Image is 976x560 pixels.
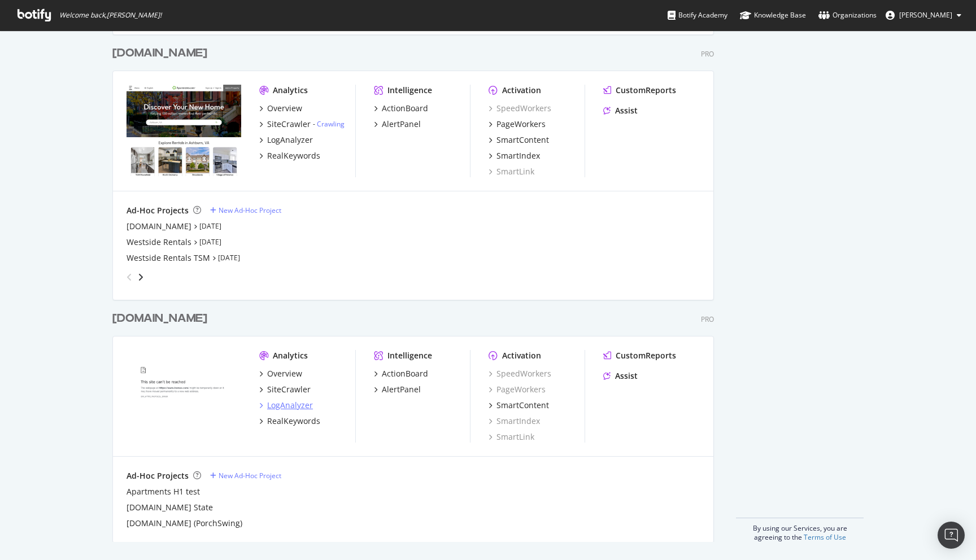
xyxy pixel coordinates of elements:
[199,237,221,247] a: [DATE]
[489,415,540,427] a: SmartIndex
[387,85,432,96] div: Intelligence
[112,45,212,62] a: [DOMAIN_NAME]
[127,502,213,513] a: [DOMAIN_NAME] State
[489,431,534,443] a: SmartLink
[210,205,281,215] a: New Ad-Hoc Project
[496,134,549,146] div: SmartContent
[267,150,320,161] div: RealKeywords
[374,384,421,395] a: AlertPanel
[127,350,241,441] img: www.homes.com
[127,470,189,482] div: Ad-Hoc Projects
[489,368,551,379] a: SpeedWorkers
[374,368,428,379] a: ActionBoard
[615,370,638,382] div: Assist
[267,119,311,130] div: SiteCrawler
[489,400,549,411] a: SmartContent
[374,103,428,114] a: ActionBoard
[668,10,727,21] div: Botify Academy
[137,272,145,283] div: angle-right
[259,384,311,395] a: SiteCrawler
[59,11,162,20] span: Welcome back, [PERSON_NAME] !
[382,384,421,395] div: AlertPanel
[313,119,345,129] div: -
[374,119,421,130] a: AlertPanel
[496,150,540,161] div: SmartIndex
[267,400,313,411] div: LogAnalyzer
[489,134,549,146] a: SmartContent
[259,368,302,379] a: Overview
[259,119,345,130] a: SiteCrawler- Crawling
[382,119,421,130] div: AlertPanel
[489,166,534,177] a: SmartLink
[219,471,281,480] div: New Ad-Hoc Project
[218,253,240,262] a: [DATE]
[603,85,676,96] a: CustomReports
[112,310,212,327] a: [DOMAIN_NAME]
[603,105,638,116] a: Assist
[387,350,432,361] div: Intelligence
[616,350,676,361] div: CustomReports
[127,486,200,497] a: Apartments H1 test
[127,221,191,232] a: [DOMAIN_NAME]
[382,368,428,379] div: ActionBoard
[701,314,714,324] div: Pro
[603,370,638,382] a: Assist
[127,205,189,216] div: Ad-Hoc Projects
[603,350,676,361] a: CustomReports
[267,134,313,146] div: LogAnalyzer
[127,518,242,529] a: [DOMAIN_NAME] (PorchSwing)
[502,350,541,361] div: Activation
[273,350,308,361] div: Analytics
[317,119,345,129] a: Crawling
[877,6,970,24] button: [PERSON_NAME]
[259,150,320,161] a: RealKeywords
[219,205,281,215] div: New Ad-Hoc Project
[259,103,302,114] a: Overview
[502,85,541,96] div: Activation
[804,532,846,542] a: Terms of Use
[273,85,308,96] div: Analytics
[127,252,210,264] a: Westside Rentals TSM
[259,134,313,146] a: LogAnalyzer
[496,119,546,130] div: PageWorkers
[489,150,540,161] a: SmartIndex
[740,10,806,21] div: Knowledge Base
[489,384,546,395] a: PageWorkers
[899,10,952,20] span: Zach Chahalis
[818,10,877,21] div: Organizations
[127,85,241,176] img: apartments.com
[267,103,302,114] div: Overview
[267,415,320,427] div: RealKeywords
[615,105,638,116] div: Assist
[701,49,714,59] div: Pro
[210,471,281,480] a: New Ad-Hoc Project
[489,119,546,130] a: PageWorkers
[267,384,311,395] div: SiteCrawler
[489,103,551,114] a: SpeedWorkers
[382,103,428,114] div: ActionBoard
[267,368,302,379] div: Overview
[736,518,864,542] div: By using our Services, you are agreeing to the
[259,415,320,427] a: RealKeywords
[259,400,313,411] a: LogAnalyzer
[938,522,965,549] div: Open Intercom Messenger
[112,45,207,62] div: [DOMAIN_NAME]
[127,237,191,248] a: Westside Rentals
[496,400,549,411] div: SmartContent
[199,221,221,231] a: [DATE]
[616,85,676,96] div: CustomReports
[122,268,137,286] div: angle-left
[112,310,207,327] div: [DOMAIN_NAME]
